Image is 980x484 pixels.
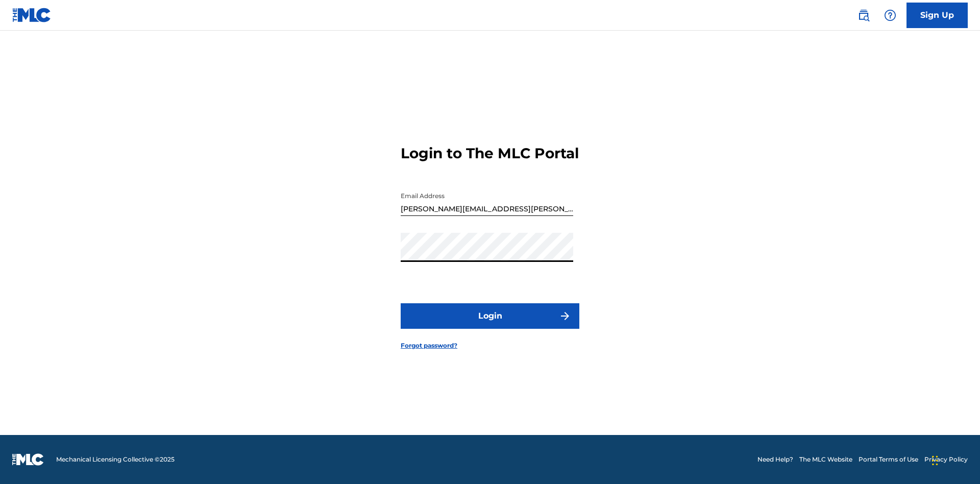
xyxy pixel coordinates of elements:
[853,5,874,26] a: Public Search
[12,8,52,22] img: MLC Logo
[401,144,579,162] h3: Login to The MLC Portal
[401,341,457,350] a: Forgot password?
[757,455,793,464] a: Need Help?
[857,9,870,21] img: search
[929,435,980,484] iframe: Chat Widget
[56,455,175,464] span: Mechanical Licensing Collective © 2025
[401,303,579,329] button: Login
[906,3,968,28] a: Sign Up
[799,455,852,464] a: The MLC Website
[884,9,896,21] img: help
[924,455,968,464] a: Privacy Policy
[932,445,938,476] div: Drag
[12,453,44,466] img: logo
[859,455,918,464] a: Portal Terms of Use
[559,310,571,322] img: f7272a7cc735f4ea7f67.svg
[880,5,900,26] div: Help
